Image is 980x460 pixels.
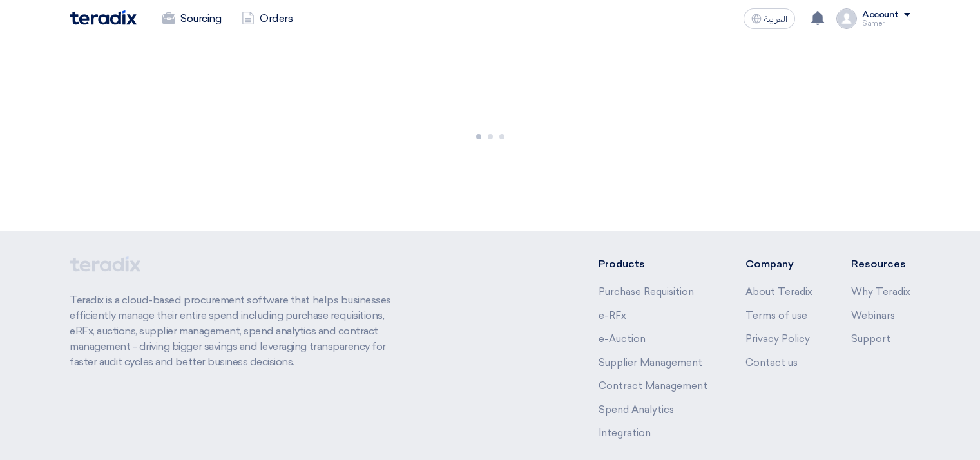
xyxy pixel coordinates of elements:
a: Supplier Management [599,357,702,369]
a: e-Auction [599,333,646,345]
a: Privacy Policy [745,333,810,345]
a: Terms of use [745,310,807,321]
a: Webinars [851,310,895,321]
span: العربية [764,15,787,24]
a: Contract Management [599,380,707,392]
a: Integration [599,427,651,439]
a: Spend Analytics [599,404,674,416]
a: About Teradix [745,286,812,298]
li: Products [599,256,707,272]
li: Company [745,256,812,272]
img: Teradix logo [70,10,137,25]
div: Samer [862,20,910,27]
a: Why Teradix [851,286,910,298]
a: Contact us [745,357,798,369]
div: Account [862,10,899,21]
a: Purchase Requisition [599,286,694,298]
p: Teradix is a cloud-based procurement software that helps businesses efficiently manage their enti... [70,292,406,370]
a: Sourcing [152,5,231,33]
button: العربية [744,8,795,29]
img: profile_test.png [836,8,857,29]
li: Resources [851,256,910,272]
a: Orders [231,5,303,33]
a: Support [851,333,890,345]
a: e-RFx [599,310,626,321]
